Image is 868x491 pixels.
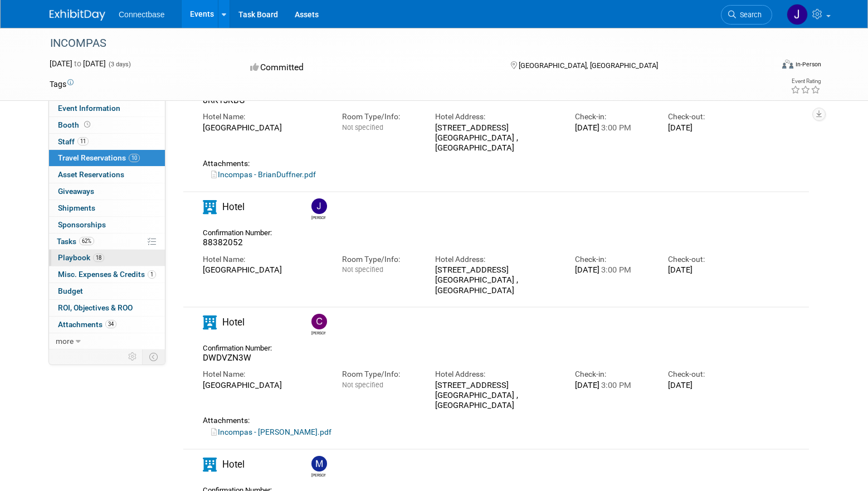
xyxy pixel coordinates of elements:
[56,337,74,346] span: more
[58,270,156,279] span: Misc. Expenses & Credits
[49,200,165,216] a: Shipments
[58,320,116,329] span: Attachments
[58,203,95,212] span: Shipments
[342,265,383,274] span: Not specified
[46,33,755,54] div: INCOMPAS
[49,317,165,333] a: Attachments34
[129,154,140,162] span: 10
[203,123,325,133] div: [GEOGRAPHIC_DATA]
[342,381,383,389] span: Not specified
[435,111,558,122] div: Hotel Address:
[49,217,165,233] a: Sponsorships
[77,137,89,145] span: 11
[203,353,251,363] span: DWDVZN3W
[49,266,165,283] a: Misc. Expenses & Credits1
[599,265,631,275] span: 3:00 PM
[123,349,143,364] td: Personalize Event Tab Strip
[82,120,92,129] span: Booth not reserved yet
[435,265,558,295] div: [STREET_ADDRESS] [GEOGRAPHIC_DATA] , [GEOGRAPHIC_DATA]
[203,416,744,425] div: Attachments:
[203,265,325,275] div: [GEOGRAPHIC_DATA]
[309,314,328,336] div: Colleen Gallagher
[50,79,74,90] td: Tags
[791,79,821,84] div: Event Rating
[736,11,762,19] span: Search
[342,369,418,380] div: Room Type/Info:
[668,380,744,390] div: [DATE]
[435,254,558,265] div: Hotel Address:
[599,380,631,390] span: 3:00 PM
[706,58,821,75] div: Event Format
[222,201,245,212] span: Hotel
[203,200,217,214] i: Hotel
[342,254,418,265] div: Room Type/Info:
[599,123,631,133] span: 3:00 PM
[49,300,165,316] a: ROI, Objectives & ROO
[49,183,165,200] a: Giveaways
[435,380,558,411] div: [STREET_ADDRESS] [GEOGRAPHIC_DATA] , [GEOGRAPHIC_DATA]
[58,120,92,129] span: Booth
[435,369,558,380] div: Hotel Address:
[49,100,165,116] a: Event Information
[668,265,744,275] div: [DATE]
[575,369,651,380] div: Check-in:
[721,5,772,25] a: Search
[203,380,325,390] div: [GEOGRAPHIC_DATA]
[311,314,327,329] img: Colleen Gallagher
[58,286,83,295] span: Budget
[787,4,808,25] img: John Reumann
[211,170,316,179] a: Incompas - BrianDuffner.pdf
[668,111,744,122] div: Check-out:
[148,270,156,279] span: 1
[108,61,131,68] span: (3 days)
[50,9,105,21] img: ExhibitDay
[668,123,744,133] div: [DATE]
[49,250,165,266] a: Playbook18
[575,254,651,265] div: Check-in:
[342,123,383,132] span: Not specified
[203,225,280,237] div: Confirmation Number:
[435,123,558,153] div: [STREET_ADDRESS] [GEOGRAPHIC_DATA] , [GEOGRAPHIC_DATA]
[72,59,83,68] span: to
[58,303,133,312] span: ROI, Objectives & ROO
[311,456,327,471] img: Matt Clark
[519,61,658,70] span: [GEOGRAPHIC_DATA], [GEOGRAPHIC_DATA]
[247,58,493,77] div: Committed
[203,369,325,380] div: Hotel Name:
[203,237,243,247] span: 88382052
[203,341,280,353] div: Confirmation Number:
[49,150,165,166] a: Travel Reservations10
[49,283,165,299] a: Budget
[50,59,106,68] span: [DATE] [DATE]
[49,234,165,250] a: Tasks62%
[203,254,325,265] div: Hotel Name:
[782,60,793,69] img: Format-Inperson.png
[222,459,245,470] span: Hotel
[311,214,325,221] div: John Reumann
[58,253,104,262] span: Playbook
[222,317,245,328] span: Hotel
[211,427,331,436] a: Incompas - [PERSON_NAME].pdf
[58,187,94,196] span: Giveaways
[58,137,89,146] span: Staff
[575,123,651,133] div: [DATE]
[58,220,106,229] span: Sponsorships
[309,456,328,478] div: Matt Clark
[105,320,116,328] span: 34
[309,198,328,221] div: John Reumann
[203,159,744,168] div: Attachments:
[49,167,165,183] a: Asset Reservations
[79,237,94,245] span: 62%
[143,349,165,364] td: Toggle Event Tabs
[203,315,217,329] i: Hotel
[575,111,651,122] div: Check-in:
[203,111,325,122] div: Hotel Name:
[57,237,94,246] span: Tasks
[49,333,165,349] a: more
[668,369,744,380] div: Check-out:
[49,134,165,150] a: Staff11
[795,60,821,69] div: In-Person
[58,153,140,162] span: Travel Reservations
[311,198,327,214] img: John Reumann
[49,117,165,133] a: Booth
